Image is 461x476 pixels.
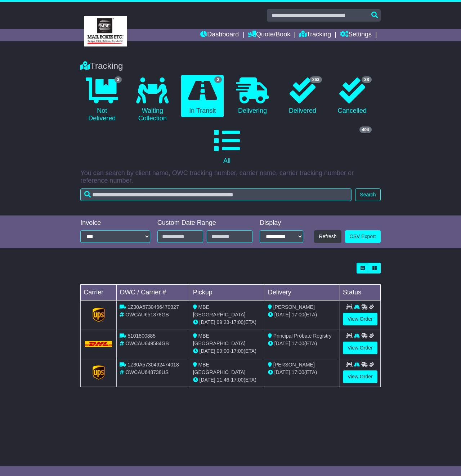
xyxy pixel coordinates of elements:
[93,308,105,322] img: GetCarrierServiceLogo
[343,313,377,325] a: View Order
[231,75,274,117] a: Delivering
[331,75,373,117] a: 38 Cancelled
[93,365,105,380] img: GetCarrierServiceLogo
[362,76,371,83] span: 38
[343,342,377,354] a: View Order
[355,188,380,201] button: Search
[343,370,377,383] a: View Order
[340,29,372,41] a: Settings
[359,126,372,133] span: 404
[299,29,331,41] a: Tracking
[273,333,332,339] span: Principal Probate Registry
[131,75,174,125] a: Waiting Collection
[217,319,229,325] span: 09:23
[181,75,224,117] a: 3 In Transit
[281,75,324,117] a: 363 Delivered
[265,285,340,301] td: Delivery
[125,341,169,346] span: OWCAU649584GB
[200,319,215,325] span: [DATE]
[217,377,229,383] span: 11:46
[268,369,337,376] div: (ETA)
[115,76,122,83] span: 3
[273,362,315,368] span: [PERSON_NAME]
[193,376,262,384] div: - (ETA)
[81,285,117,301] td: Carrier
[231,319,243,325] span: 17:00
[117,285,190,301] td: OWC / Carrier #
[127,304,179,310] span: 1Z30A5730496470327
[273,304,315,310] span: [PERSON_NAME]
[193,347,262,355] div: - (ETA)
[214,76,222,83] span: 3
[200,29,239,41] a: Dashboard
[200,348,215,354] span: [DATE]
[231,348,243,354] span: 17:00
[268,311,337,319] div: (ETA)
[292,312,304,317] span: 17:00
[274,341,290,346] span: [DATE]
[80,125,373,168] a: 404 All
[217,348,229,354] span: 09:00
[80,75,124,125] a: 3 Not Delivered
[292,369,304,375] span: 17:00
[77,61,384,71] div: Tracking
[127,333,156,339] span: 5101800885
[310,76,322,83] span: 363
[80,169,380,185] p: You can search by client name, OWC tracking number, carrier name, carrier tracking number or refe...
[345,230,381,243] a: CSV Export
[125,312,169,317] span: OWCAU651378GB
[314,230,341,243] button: Refresh
[248,29,290,41] a: Quote/Book
[127,362,179,368] span: 1Z30A5730492474018
[340,285,380,301] td: Status
[80,219,150,227] div: Invoice
[190,285,265,301] td: Pickup
[274,312,290,317] span: [DATE]
[231,377,243,383] span: 17:00
[157,219,252,227] div: Custom Date Range
[292,341,304,346] span: 17:00
[193,319,262,326] div: - (ETA)
[85,341,112,347] img: DHL.png
[260,219,303,227] div: Display
[274,369,290,375] span: [DATE]
[200,377,215,383] span: [DATE]
[268,340,337,347] div: (ETA)
[125,369,169,375] span: OWCAU648738US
